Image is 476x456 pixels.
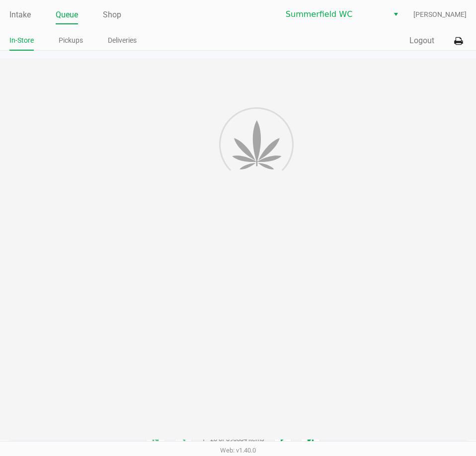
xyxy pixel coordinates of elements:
span: [PERSON_NAME] [413,9,467,20]
a: Shop [103,8,121,22]
a: Pickups [59,34,83,47]
button: Logout [409,35,434,47]
span: Web: v1.40.0 [220,447,256,454]
a: Intake [9,8,31,22]
button: Select [389,5,403,23]
a: Queue [56,8,78,22]
a: Deliveries [108,34,137,47]
span: Summerfield WC [286,8,383,20]
a: In-Store [9,34,34,47]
